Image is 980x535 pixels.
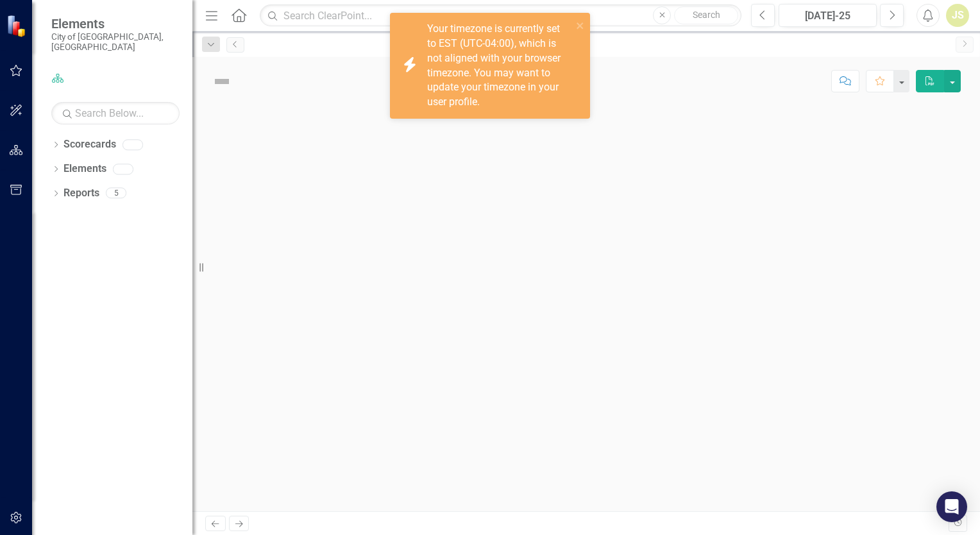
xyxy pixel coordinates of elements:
button: close [576,18,585,33]
div: Your timezone is currently set to EST (UTC-04:00), which is not aligned with your browser timezon... [427,22,572,110]
a: Scorecards [63,137,116,152]
img: ClearPoint Strategy [6,14,29,37]
button: [DATE]-25 [779,4,877,27]
div: Open Intercom Messenger [936,491,967,522]
button: JS [946,4,969,27]
div: [DATE]-25 [783,8,872,24]
span: Elements [51,16,180,31]
button: Search [674,6,738,24]
div: 5 [106,188,126,199]
img: Not Defined [212,71,232,92]
input: Search ClearPoint... [260,4,741,27]
a: Reports [63,186,99,201]
small: City of [GEOGRAPHIC_DATA], [GEOGRAPHIC_DATA] [51,31,180,53]
span: Search [693,10,720,20]
input: Search Below... [51,102,180,124]
a: Elements [63,162,106,176]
